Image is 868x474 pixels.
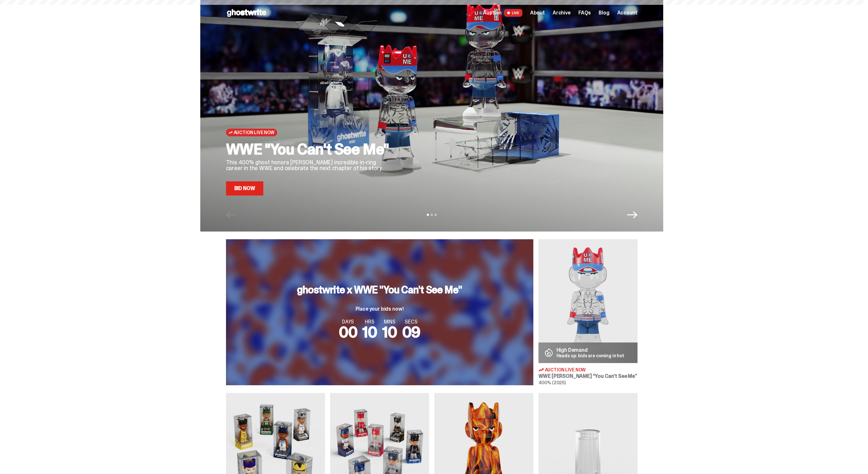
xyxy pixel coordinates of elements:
[402,319,420,324] span: SECS
[504,9,522,17] span: LIVE
[234,130,275,135] span: Auction Live Now
[226,181,264,196] a: Bid Now
[538,374,637,379] h3: WWE [PERSON_NAME] “You Can't See Me”
[431,214,433,216] button: View slide 2
[226,160,393,171] p: This 400% ghost honors [PERSON_NAME] incredible in-ring career in the WWE and celebrate the next ...
[538,380,566,386] span: 400% (2025)
[617,10,637,15] a: Account
[545,368,586,372] span: Auction Live Now
[382,322,397,342] span: 10
[226,141,393,157] h2: WWE "You Can't See Me"
[530,10,545,15] a: About
[556,348,625,353] p: High Demand
[297,285,462,295] h3: ghostwrite x WWE "You Can't See Me"
[627,210,637,220] button: Next
[362,322,377,342] span: 10
[556,353,625,358] p: Heads up: bids are coming in hot
[578,10,591,15] a: FAQs
[553,10,571,15] a: Archive
[538,239,637,363] img: You Can't See Me
[538,239,637,385] a: You Can't See Me High Demand Heads up: bids are coming in hot Auction Live Now
[339,319,357,324] span: DAYS
[402,322,420,342] span: 09
[483,9,522,17] a: Auction LIVE
[599,10,609,15] a: Blog
[427,214,429,216] button: View slide 1
[362,319,377,324] span: HRS
[339,322,357,342] span: 00
[382,319,397,324] span: MINS
[483,10,502,15] span: Auction
[435,214,437,216] button: View slide 3
[297,306,462,312] p: Place your bids now!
